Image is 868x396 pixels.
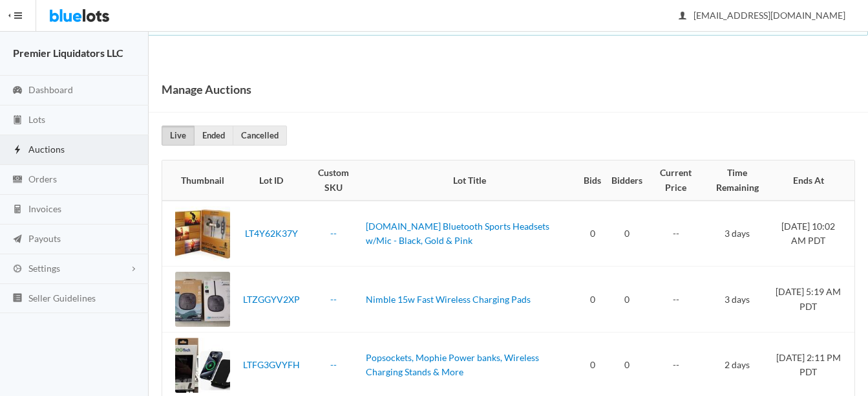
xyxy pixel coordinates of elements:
[307,160,361,201] th: Custom SKU
[11,115,24,127] ion-icon: clipboard
[366,294,531,305] a: Nimble 15w Fast Wireless Charging Pads
[648,160,704,201] th: Current Price
[366,221,549,247] a: [DOMAIN_NAME] Bluetooth Sports Headsets w/Mic - Black, Gold & Pink
[28,292,96,303] span: Seller Guidelines
[233,126,287,146] a: Cancelled
[245,228,298,239] a: LT4Y62K37Y
[578,201,606,267] td: 0
[11,144,24,157] ion-icon: flash
[162,126,195,146] a: Live
[330,359,337,370] a: --
[162,80,251,99] h1: Manage Auctions
[770,201,854,267] td: [DATE] 10:02 AM PDT
[704,267,770,333] td: 3 days
[28,203,61,214] span: Invoices
[11,174,24,186] ion-icon: cash
[243,359,300,370] a: LTFG3GVYFH
[578,267,606,333] td: 0
[11,263,24,276] ion-icon: cog
[606,267,648,333] td: 0
[330,294,337,305] a: --
[648,267,704,333] td: --
[330,228,337,239] a: --
[704,160,770,201] th: Time Remaining
[162,160,235,201] th: Thumbnail
[194,126,233,146] a: Ended
[676,10,689,23] ion-icon: person
[606,201,648,267] td: 0
[28,173,57,184] span: Orders
[235,160,307,201] th: Lot ID
[606,160,648,201] th: Bidders
[679,10,845,21] span: [EMAIL_ADDRESS][DOMAIN_NAME]
[28,263,60,274] span: Settings
[28,144,65,155] span: Auctions
[11,204,24,216] ion-icon: calculator
[28,84,73,95] span: Dashboard
[28,233,61,244] span: Payouts
[704,201,770,267] td: 3 days
[11,292,24,305] ion-icon: list box
[361,160,578,201] th: Lot Title
[13,47,123,59] strong: Premier Liquidators LLC
[28,114,45,125] span: Lots
[578,160,606,201] th: Bids
[648,201,704,267] td: --
[770,267,854,333] td: [DATE] 5:19 AM PDT
[243,294,300,305] a: LTZGGYV2XP
[770,160,854,201] th: Ends At
[11,234,24,246] ion-icon: paper plane
[366,352,539,378] a: Popsockets, Mophie Power banks, Wireless Charging Stands & More
[11,85,24,97] ion-icon: speedometer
